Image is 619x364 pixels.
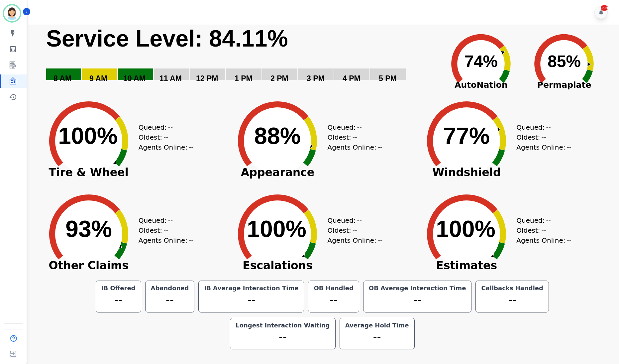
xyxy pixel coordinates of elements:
div: OB Handled [312,285,355,292]
div: Oldest: [516,132,566,142]
span: -- [378,142,382,152]
span: -- [189,142,193,152]
text: 1 PM [235,74,253,83]
text: 9 AM [89,74,107,83]
span: -- [163,132,168,142]
div: Agents Online: [139,142,195,152]
div: IB Offered [100,285,137,292]
span: -- [163,225,168,235]
div: Abandoned [150,285,190,292]
div: Agents Online: [139,235,195,245]
span: -- [189,235,193,245]
div: Oldest: [139,132,188,142]
span: -- [567,235,571,245]
div: -- [344,329,410,345]
div: -- [100,292,137,308]
span: Tire & Wheel [39,169,139,176]
div: Average Hold Time [344,322,410,329]
div: -- [312,292,355,308]
div: OB Average Interaction Time [367,285,467,292]
div: +99 [601,5,608,11]
div: IB Average Interaction Time [203,285,300,292]
div: Longest Interaction Waiting [234,322,331,329]
text: 12 PM [196,74,218,83]
text: 11 AM [159,74,182,83]
div: Queued: [516,215,566,225]
div: Queued: [516,122,566,132]
span: -- [542,132,546,142]
div: Oldest: [516,225,566,235]
span: -- [168,215,173,225]
text: 88% [254,123,301,149]
div: Agents Online: [516,235,573,245]
div: Agents Online: [327,235,384,245]
img: Bordered avatar [4,5,20,21]
div: Callbacks Handled [480,285,545,292]
div: Oldest: [139,225,188,235]
span: -- [546,215,551,225]
text: 85% [548,52,581,71]
text: 3 PM [307,74,325,83]
text: 2 PM [270,74,288,83]
text: 93% [65,216,112,242]
div: Oldest: [327,132,377,142]
text: 77% [443,123,490,149]
span: AutoNation [440,79,523,91]
text: 100% [247,216,306,242]
span: -- [357,215,362,225]
span: Windshield [417,169,516,176]
div: Oldest: [327,225,377,235]
text: 5 PM [379,74,397,83]
text: 100% [58,123,118,149]
div: -- [203,292,300,308]
div: Queued: [327,122,377,132]
span: Estimates [417,262,516,269]
div: Queued: [139,122,188,132]
div: Queued: [327,215,377,225]
div: -- [234,329,331,345]
span: -- [567,142,571,152]
span: Permaplate [523,79,606,91]
span: Appearance [228,169,327,176]
div: Queued: [139,215,188,225]
div: -- [480,292,545,308]
text: 74% [464,52,498,71]
div: -- [150,292,190,308]
span: -- [353,132,357,142]
span: -- [546,122,551,132]
span: -- [378,235,382,245]
span: -- [353,225,357,235]
span: Escalations [228,262,327,269]
span: Other Claims [39,262,139,269]
text: Service Level: 84.11% [46,26,288,52]
div: Agents Online: [327,142,384,152]
text: 100% [436,216,495,242]
text: 4 PM [343,74,361,83]
div: Agents Online: [516,142,573,152]
div: -- [367,292,467,308]
span: -- [357,122,362,132]
span: -- [542,225,546,235]
svg: Service Level: 0% [46,25,436,93]
text: 8 AM [53,74,71,83]
span: -- [168,122,173,132]
text: 10 AM [123,74,146,83]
